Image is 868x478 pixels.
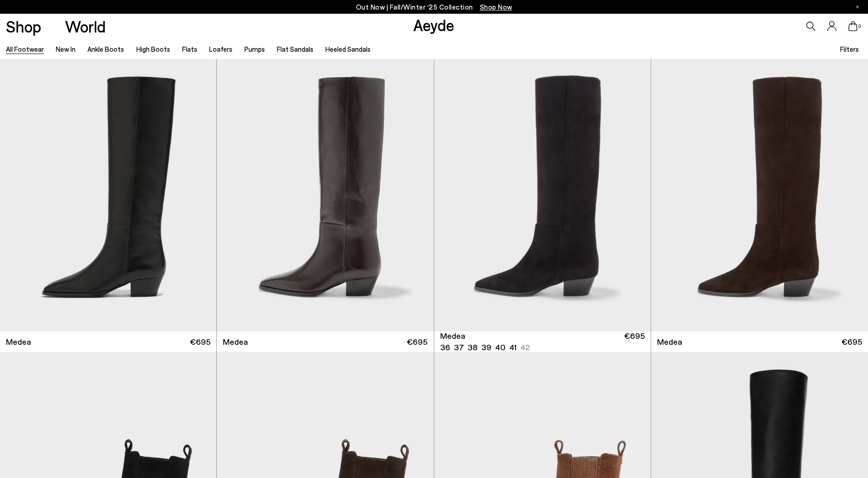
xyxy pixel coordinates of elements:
[182,45,197,53] a: Flats
[440,330,465,342] span: Medea
[413,15,454,34] a: Aeyde
[136,45,170,53] a: High Boots
[651,59,867,331] img: Medea Suede Knee-High Boots
[509,342,517,353] li: 41
[223,336,248,348] span: Medea
[356,1,512,13] p: Out Now | Fall/Winter ‘25 Collection
[454,342,464,353] li: 37
[651,331,868,352] a: Medea €695
[480,3,512,11] span: Navigate to /collections/new-in
[190,336,210,348] span: €695
[440,342,450,353] li: 36
[848,21,857,31] a: 0
[325,45,371,53] a: Heeled Sandals
[277,45,313,53] a: Flat Sandals
[481,342,491,353] li: 39
[244,45,265,53] a: Pumps
[87,45,124,53] a: Ankle Boots
[217,331,433,352] a: Medea €695
[407,336,427,348] span: €695
[6,45,44,53] a: All Footwear
[434,59,651,331] img: Medea Suede Knee-High Boots
[6,336,31,348] span: Medea
[434,331,651,352] a: Medea 36 37 38 39 40 41 42 €695
[657,336,682,348] span: Medea
[209,45,232,53] a: Loafers
[624,330,645,353] span: €695
[468,342,478,353] li: 38
[65,18,106,34] a: World
[651,59,868,331] img: Medea Suede Knee-High Boots
[434,59,651,331] div: 1 / 6
[841,336,862,348] span: €695
[840,45,859,53] span: Filters
[495,342,506,353] li: 40
[217,59,433,331] img: Medea Knee-High Boots
[857,24,862,29] span: 0
[56,45,75,53] a: New In
[440,342,527,353] ul: variant
[651,59,867,331] div: 2 / 6
[6,18,41,34] a: Shop
[434,59,651,331] a: 6 / 6 1 / 6 2 / 6 3 / 6 4 / 6 5 / 6 6 / 6 1 / 6 Next slide Previous slide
